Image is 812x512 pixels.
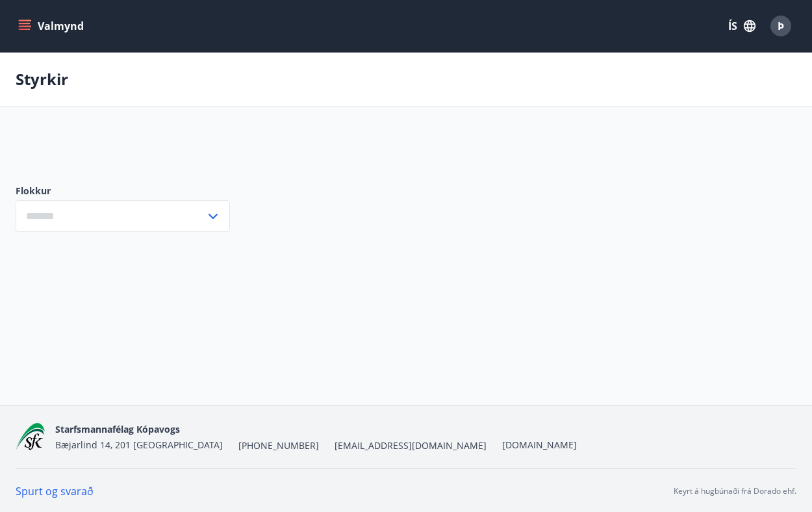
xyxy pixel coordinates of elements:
a: [DOMAIN_NAME] [502,439,577,451]
span: [PHONE_NUMBER] [238,439,319,452]
a: Spurt og svarað [16,484,94,498]
span: Starfsmannafélag Kópavogs [55,423,180,435]
p: Keyrt á hugbúnaði frá Dorado ehf. [674,485,796,497]
img: x5MjQkxwhnYn6YREZUTEa9Q4KsBUeQdWGts9Dj4O.png [16,423,45,451]
span: [EMAIL_ADDRESS][DOMAIN_NAME] [335,439,487,452]
button: menu [16,14,89,38]
span: Bæjarlind 14, 201 [GEOGRAPHIC_DATA] [55,439,223,451]
label: Flokkur [16,185,230,198]
button: ÍS [721,14,763,38]
button: Þ [765,10,796,42]
p: Styrkir [16,68,68,90]
span: Þ [778,19,784,33]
